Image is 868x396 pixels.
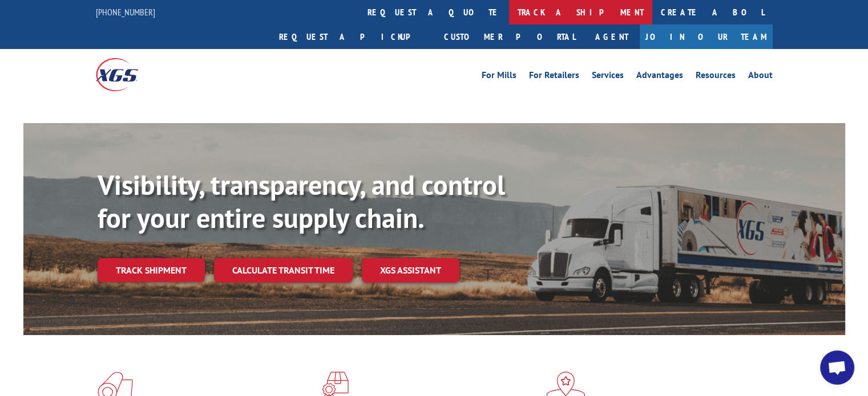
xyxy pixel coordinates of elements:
[748,71,773,83] a: About
[271,25,435,49] a: Request a pickup
[820,350,854,385] div: Open chat
[584,25,640,49] a: Agent
[214,258,353,283] a: Calculate transit time
[696,71,736,83] a: Resources
[529,71,579,83] a: For Retailers
[98,258,205,282] a: Track shipment
[362,258,459,283] a: XGS ASSISTANT
[636,71,683,83] a: Advantages
[435,25,584,49] a: Customer Portal
[640,25,773,49] a: Join Our Team
[482,71,516,83] a: For Mills
[592,71,624,83] a: Services
[96,6,155,18] a: [PHONE_NUMBER]
[98,167,505,235] b: Visibility, transparency, and control for your entire supply chain.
